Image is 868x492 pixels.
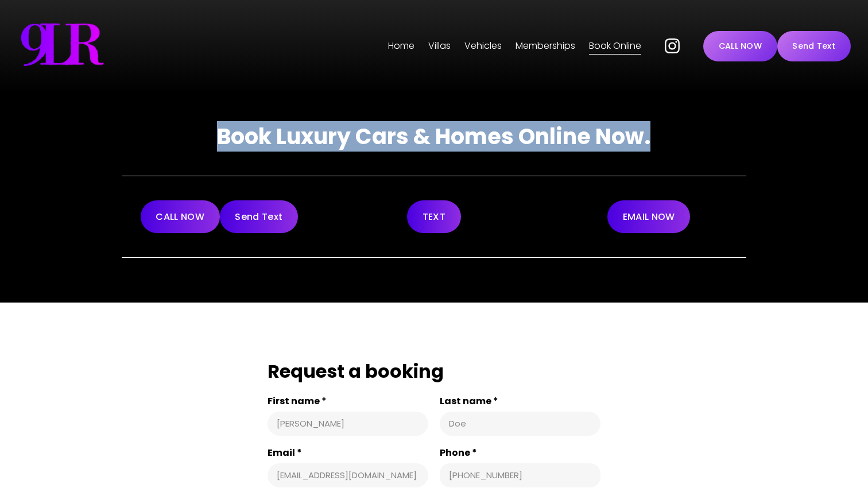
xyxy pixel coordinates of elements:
[428,38,451,55] span: Villas
[220,200,298,233] a: Send Text
[388,37,414,55] a: Home
[268,359,600,383] div: Request a booking
[268,396,428,407] label: First name *
[428,37,451,55] a: folder dropdown
[663,37,681,55] a: Instagram
[268,447,428,459] label: Email *
[141,200,220,233] a: CALL NOW
[464,37,502,55] a: folder dropdown
[407,200,461,233] a: TEXT
[607,200,690,233] a: EMAIL NOW
[589,37,641,55] a: Book Online
[777,31,851,61] a: Send Text
[217,121,650,152] strong: Book Luxury Cars & Homes Online Now.
[440,447,600,459] label: Phone *
[464,38,502,55] span: Vehicles
[516,37,575,55] a: Memberships
[449,418,591,429] input: Last name *
[17,17,107,75] img: 999 Luxury Rentals
[440,396,600,407] label: Last name *
[277,418,419,429] input: First name *
[277,470,419,481] input: Email *
[703,31,777,61] a: CALL NOW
